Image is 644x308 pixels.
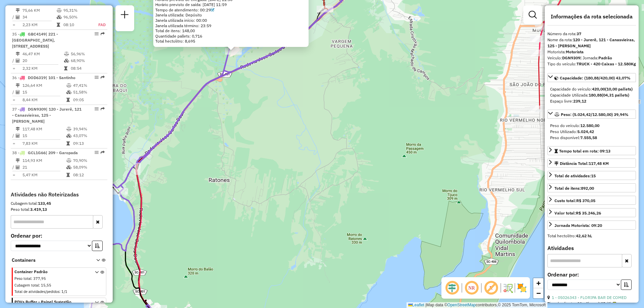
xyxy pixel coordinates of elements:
em: Rota exportada [101,150,105,155]
i: Tempo total em rota [57,23,60,27]
span: 377,95 [33,276,46,281]
a: Valor total:R$ 35.246,26 [547,208,636,217]
i: % de utilização do peso [66,127,71,131]
i: % de utilização da cubagem [66,90,71,94]
strong: R$ 370,05 [576,198,595,203]
strong: 37 [577,31,581,36]
td: / [12,89,15,96]
td: / [12,164,15,171]
h4: Atividades não Roteirizadas [11,191,107,198]
span: GCL1G66 [28,150,46,155]
strong: Motorista [566,49,584,54]
div: Peso: (5.024,42/12.580,00) 39,94% [547,120,636,143]
button: Ordem crescente [621,280,632,290]
span: | 209 - Garopada [46,150,78,155]
span: | 221 - [GEOGRAPHIC_DATA], [STREET_ADDRESS] [12,32,58,49]
td: 51,58% [73,89,105,96]
td: 39,94% [73,126,105,132]
a: Tempo total em rota: 09:13 [547,146,636,155]
div: Quantidade pallets: 0,716 [155,34,307,39]
span: : [39,283,40,288]
img: Fluxo de ruas [502,283,513,293]
span: DOD6319 [28,75,46,80]
td: 21 [22,164,66,171]
td: = [12,21,15,28]
div: Total hectolitro: 8,695 [155,39,307,44]
td: 70,90% [73,157,105,164]
div: Map data © contributors,© 2025 TomTom, Microsoft [407,302,547,308]
strong: TRUCK - 420 Caixas - 12.580Kg [577,61,636,66]
div: Veículo: [547,55,636,61]
i: Tempo total em rota [64,66,67,70]
i: Total de Atividades [16,134,20,138]
td: FAD [91,21,106,28]
div: Total de itens: [554,185,594,191]
a: Total de itens:892,00 [547,183,636,192]
div: Janela utilizada: Depósito [155,12,307,18]
strong: 120 - Jurerê, 121 - Canasvieiras, 125 - [PERSON_NAME] [547,37,635,48]
td: 68,90% [70,57,104,64]
td: 56,96% [70,51,104,57]
span: + [536,279,541,287]
span: Containers [12,257,88,264]
i: Distância Total [16,127,20,131]
a: 1 - 05026343 - FLORIPA BAR DE COMED [552,295,627,300]
span: Total de atividades: [554,173,596,178]
td: 5,47 KM [22,172,66,178]
strong: DGN9309 [562,55,580,60]
a: Com service time [211,7,214,12]
i: % de utilização do peso [57,8,62,12]
span: 80 - Chopp/VIP (C) [577,301,616,307]
span: 36 - [12,75,75,80]
td: 126,64 KM [22,82,66,89]
i: % de utilização da cubagem [57,15,62,19]
a: OpenStreetMap [447,303,476,307]
td: 2,32 KM [22,65,64,72]
strong: 133,45 [38,201,51,206]
td: 15 [22,132,66,139]
img: Exibir/Ocultar setores [517,283,527,293]
div: Motorista: [547,49,636,55]
em: Rota exportada [101,75,105,79]
span: 35 - [12,32,58,49]
em: Rota exportada [101,32,105,36]
i: Tempo total em rota [66,141,70,145]
span: : [31,276,32,281]
i: % de utilização da cubagem [66,165,71,169]
td: = [12,140,15,147]
div: Atividade não roteirizada - 60.865.427 SARA DE ANDRADE CASTOLDI [531,36,547,42]
span: Total de atividades/pedidos [14,289,59,294]
em: Opções [95,107,99,111]
div: Tipo de cliente: [547,301,636,307]
span: 37 - [12,107,82,124]
h4: Atividades [547,245,636,251]
strong: Padrão [598,55,612,60]
span: Peso: (5.024,42/12.580,00) 39,94% [561,112,629,117]
strong: 12.580,00 [580,123,599,128]
a: Custo total:R$ 370,05 [547,196,636,205]
a: Exibir filtros [526,8,539,21]
td: 46,47 KM [22,51,64,57]
a: Capacidade: (180,88/420,00) 43,07% [547,73,636,82]
div: Janela utilizada término: 23:59 [155,23,307,28]
strong: 5.024,42 [577,129,594,134]
td: 96,50% [63,14,91,20]
i: % de utilização da cubagem [66,134,71,138]
i: Distância Total [16,83,20,87]
td: 7,83 KM [22,140,66,147]
td: 09:13 [73,140,105,147]
i: Distância Total [16,52,20,56]
a: Peso: (5.024,42/12.580,00) 39,94% [547,110,636,119]
strong: 15 [591,173,596,178]
td: / [12,57,15,64]
strong: 420,00 [592,86,605,91]
td: = [12,65,15,72]
td: 08:12 [73,172,105,178]
a: Zoom out [533,288,543,298]
div: Atividade não roteirizada - RICARDO XAVIER DA RO [535,23,552,30]
label: Ordenar por: [547,270,636,279]
i: Total de Atividades [16,90,20,94]
span: 1/1 [61,289,67,294]
td: 43,07% [73,132,105,139]
div: Capacidade do veículo: [550,86,633,92]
